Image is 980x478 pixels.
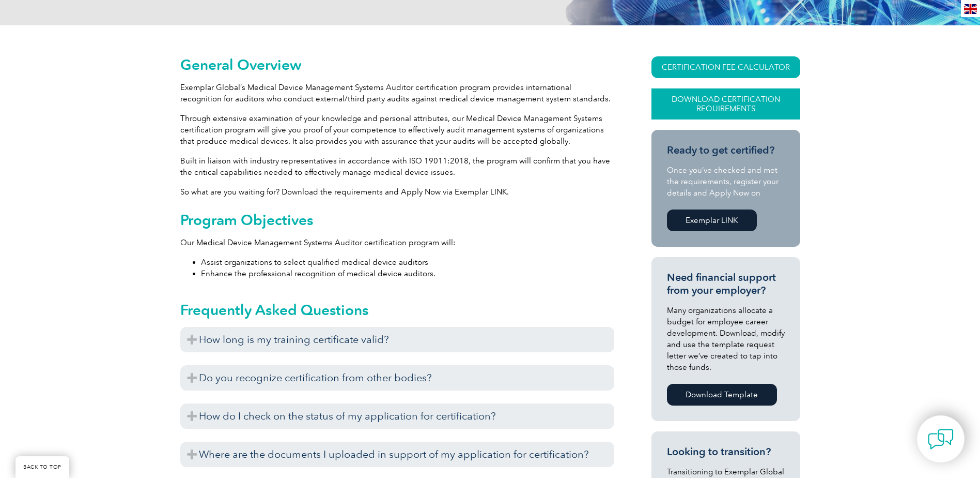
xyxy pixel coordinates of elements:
img: contact-chat.png [928,426,954,452]
p: So what are you waiting for? Download the requirements and Apply Now via Exemplar LINK. [180,186,614,198]
img: en [964,4,977,14]
p: Exemplar Global’s Medical Device Management Systems Auditor certification program provides intern... [180,82,614,104]
a: Exemplar LINK [667,210,757,231]
p: Through extensive examination of your knowledge and personal attributes, our Medical Device Manag... [180,113,614,147]
h2: General Overview [180,56,614,73]
a: BACK TO TOP [15,456,69,478]
p: Our Medical Device Management Systems Auditor certification program will: [180,237,614,248]
p: Many organizations allocate a budget for employee career development. Download, modify and use th... [667,305,785,373]
h2: Program Objectives [180,212,614,228]
li: Enhance the professional recognition of medical device auditors. [201,268,614,279]
h3: Do you recognize certification from other bodies? [180,365,614,391]
li: Assist organizations to select qualified medical device auditors [201,257,614,268]
p: Once you’ve checked and met the requirements, register your details and Apply Now on [667,165,785,199]
p: Built in liaison with industry representatives in accordance with ISO 19011:2018, the program wil... [180,155,614,178]
h3: Where are the documents I uploaded in support of my application for certification? [180,442,614,467]
h2: Frequently Asked Questions [180,302,614,318]
a: CERTIFICATION FEE CALCULATOR [651,56,800,78]
a: Download Template [667,384,777,406]
h3: How do I check on the status of my application for certification? [180,404,614,429]
h3: Need financial support from your employer? [667,271,785,297]
a: Download Certification Requirements [651,88,800,119]
h3: Looking to transition? [667,445,785,458]
h3: How long is my training certificate valid? [180,327,614,352]
h3: Ready to get certified? [667,144,785,157]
